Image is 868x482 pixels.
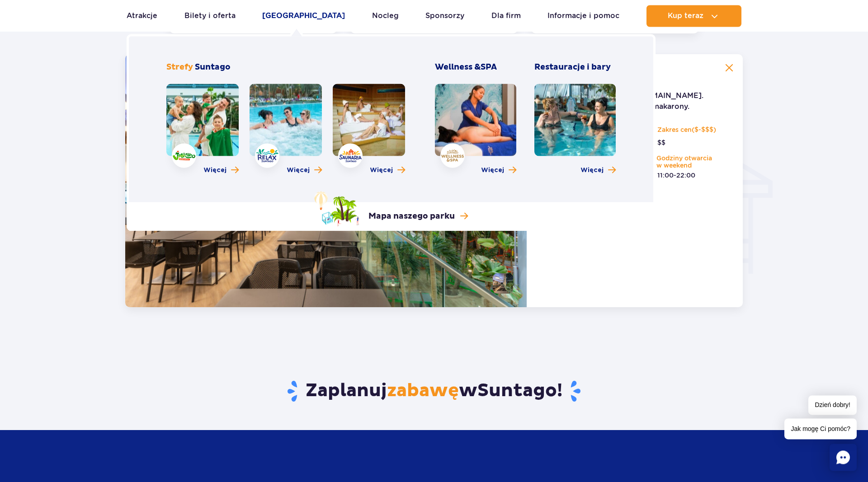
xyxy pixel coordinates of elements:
[642,138,728,147] p: $$
[481,166,516,175] a: Więcej o Wellness & SPA
[287,166,322,175] a: Więcej o strefie Relax
[435,62,497,72] span: Wellness &
[166,62,193,72] span: Strefy
[642,123,728,136] p: Zakres cen($-$$$)
[646,5,741,27] button: Kup teraz
[195,62,231,72] span: Suntago
[368,211,455,222] p: Mapa naszego parku
[547,5,619,27] a: Informacje i pomoc
[184,5,236,27] a: Bilety i oferta
[387,379,459,402] span: zabawę
[125,54,527,307] img: vabene
[370,166,405,175] a: Więcej o strefie Saunaria
[372,5,399,27] a: Nocleg
[668,12,703,20] span: Kup teraz
[830,444,857,471] div: Chat
[262,5,345,27] a: [GEOGRAPHIC_DATA]
[127,5,157,27] a: Atrakcje
[170,379,699,403] h2: Zaplanuj w !
[642,171,728,180] p: 11:00-22:00
[784,418,857,439] span: Jak mogę Ci pomóc?
[642,154,728,169] p: Godziny otwarcia w weekend
[477,379,557,402] span: Suntago
[481,62,497,72] span: SPA
[580,166,616,175] a: Więcej o Restauracje i bary
[481,166,504,175] span: Więcej
[314,191,468,226] a: Mapa naszego parku
[580,166,604,175] span: Więcej
[491,5,521,27] a: Dla firm
[808,395,857,415] span: Dzień dobry!
[425,5,464,27] a: Sponsorzy
[203,166,239,175] a: Więcej o strefie Jamango
[203,166,226,175] span: Więcej
[287,166,310,175] span: Więcej
[370,166,393,175] span: Więcej
[534,62,616,73] h3: Restauracje i bary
